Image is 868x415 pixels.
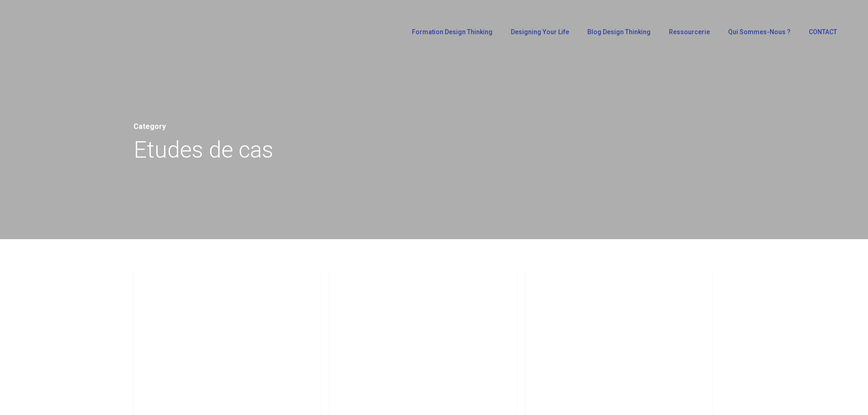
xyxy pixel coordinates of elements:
[134,134,735,166] h1: Etudes de cas
[664,29,714,35] a: Ressourcerie
[506,29,574,35] a: Designing Your Life
[339,278,398,289] a: Etudes de cas
[583,29,655,35] a: Blog Design Thinking
[809,28,837,36] span: CONTACT
[587,28,651,36] span: Blog Design Thinking
[511,28,569,36] span: Designing Your Life
[728,28,791,36] span: Qui sommes-nous ?
[724,29,795,35] a: Qui sommes-nous ?
[143,278,202,289] a: Etudes de cas
[412,28,493,36] span: Formation Design Thinking
[804,29,842,35] a: CONTACT
[669,28,710,36] span: Ressourcerie
[134,122,166,131] span: Category
[534,278,594,289] a: Etudes de cas
[407,29,497,35] a: Formation Design Thinking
